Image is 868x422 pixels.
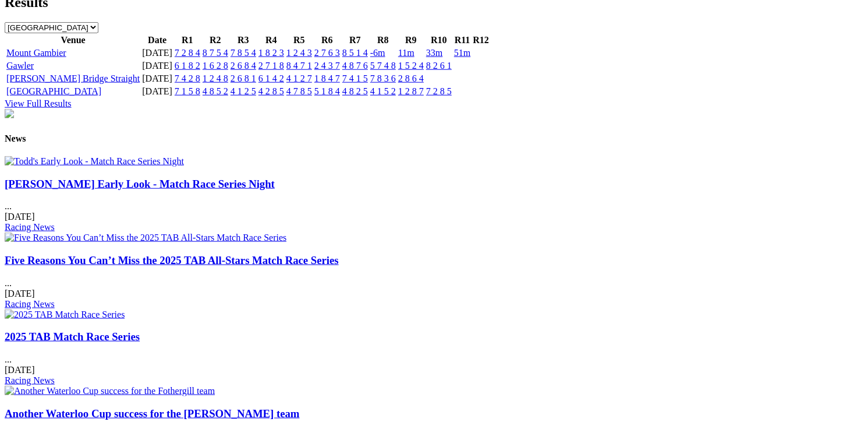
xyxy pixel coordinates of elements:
td: [DATE] [141,60,173,72]
td: [DATE] [141,47,173,59]
a: 2 4 3 7 [314,61,340,71]
a: 5 7 4 8 [370,61,396,71]
a: 7 2 8 4 [175,48,200,58]
a: Another Waterloo Cup success for the [PERSON_NAME] team [5,407,300,420]
a: 1 2 4 8 [203,73,228,83]
a: Five Reasons You Can’t Miss the 2025 TAB All-Stars Match Race Series [5,254,339,266]
a: 1 2 8 7 [398,86,424,96]
th: R3 [230,34,257,46]
th: R11 [454,34,471,46]
img: chasers_homepage.jpg [5,109,14,118]
span: [DATE] [5,289,35,298]
a: 33m [426,48,442,58]
th: R9 [398,34,424,46]
a: 2 8 6 4 [398,73,424,83]
a: 4 1 2 7 [286,73,312,83]
a: 4 2 8 5 [258,86,284,96]
span: [DATE] [5,212,35,221]
th: Venue [6,34,140,46]
a: 7 8 5 4 [231,48,256,58]
a: 1 6 2 8 [203,61,228,71]
a: Gawler [6,61,34,71]
a: 4 7 8 5 [286,86,312,96]
a: 4 1 2 5 [231,86,256,96]
a: 2 7 6 3 [314,48,340,58]
a: 7 1 5 8 [175,86,200,96]
img: Another Waterloo Cup success for the Fothergill team [5,386,215,396]
div: ... [5,330,863,386]
a: -6m [370,48,385,58]
th: R1 [174,34,201,46]
a: 1 2 4 3 [286,48,312,58]
a: 2 6 8 1 [231,73,256,83]
img: Five Reasons You Can’t Miss the 2025 TAB All-Stars Match Race Series [5,233,286,243]
th: R2 [202,34,229,46]
a: Racing News [5,299,55,309]
a: 5 1 8 4 [314,86,340,96]
th: R6 [314,34,341,46]
a: 4 8 5 2 [203,86,228,96]
a: 8 4 7 1 [286,61,312,71]
a: 1 8 2 3 [258,48,284,58]
th: R7 [342,34,369,46]
a: [PERSON_NAME] Early Look - Match Race Series Night [5,178,275,190]
a: 6 1 8 2 [175,61,200,71]
a: 2 7 1 8 [258,61,284,71]
th: R10 [426,34,452,46]
a: [GEOGRAPHIC_DATA] [6,86,101,96]
a: View Full Results [5,99,72,108]
th: R8 [370,34,396,46]
span: [DATE] [5,365,35,375]
a: 6 1 4 2 [258,73,284,83]
td: [DATE] [141,73,173,85]
a: 4 1 5 2 [370,86,396,96]
a: 8 5 1 4 [342,48,368,58]
a: 8 7 5 4 [203,48,228,58]
a: 4 8 2 5 [342,86,368,96]
th: R4 [258,34,285,46]
a: 7 4 2 8 [175,73,200,83]
td: [DATE] [141,86,173,97]
a: 8 2 6 1 [426,61,452,71]
th: R5 [286,34,313,46]
a: Racing News [5,375,55,385]
a: 1 8 4 7 [314,73,340,83]
a: 1 5 2 4 [398,61,424,71]
h4: News [5,133,863,144]
a: [PERSON_NAME] Bridge Straight [6,73,140,83]
a: 7 8 3 6 [370,73,396,83]
a: 2 6 8 4 [231,61,256,71]
a: 2025 TAB Match Race Series [5,330,140,343]
a: 11m [398,48,414,58]
th: R12 [472,34,490,46]
a: 4 8 7 6 [342,61,368,71]
a: 7 4 1 5 [342,73,368,83]
th: Date [141,34,173,46]
div: ... [5,178,863,233]
a: 51m [454,48,470,58]
img: 2025 TAB Match Race Series [5,310,125,320]
a: Racing News [5,222,55,232]
a: Mount Gambier [6,48,66,58]
div: ... [5,254,863,310]
img: Todd's Early Look - Match Race Series Night [5,156,184,167]
a: 7 2 8 5 [426,86,452,96]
